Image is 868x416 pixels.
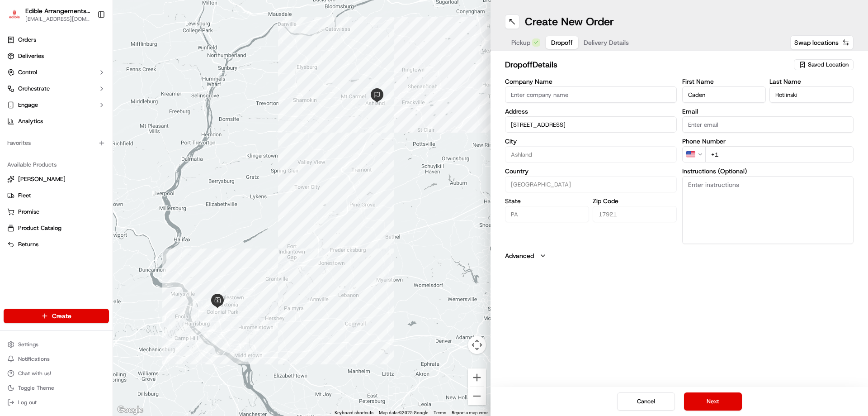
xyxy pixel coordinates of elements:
[4,98,109,112] button: Engage
[18,52,44,60] span: Deliveries
[505,146,677,163] input: Enter city
[4,205,109,219] button: Promise
[41,86,148,96] div: Start new chat
[73,199,149,215] a: 💻API Documentation
[18,341,38,348] span: Settings
[4,158,109,172] div: Available Products
[80,140,99,148] span: [DATE]
[9,203,16,210] div: 📗
[18,191,31,200] span: Fleet
[4,338,109,351] button: Settings
[7,208,105,216] a: Promise
[41,96,124,103] div: We're available if you need us!
[808,61,849,69] span: Saved Location
[505,138,677,144] label: City
[7,240,105,249] a: Returns
[4,172,109,186] button: [PERSON_NAME]
[18,370,51,377] span: Chat with us!
[18,85,50,93] span: Orchestrate
[4,353,109,365] button: Notifications
[52,311,71,320] span: Create
[90,225,109,231] span: Pylon
[9,86,25,103] img: 1736555255976-a54dd68f-1ca7-489b-9aae-adbdc363a1c4
[4,33,109,47] a: Orders
[9,36,165,51] p: Welcome 👋
[18,36,36,44] span: Orders
[28,165,96,172] span: Wisdom [PERSON_NAME]
[19,86,35,103] img: 8571987876998_91fb9ceb93ad5c398215_72.jpg
[4,188,109,203] button: Fleet
[505,251,854,260] button: Advanced
[98,165,101,172] span: •
[593,198,677,204] label: Zip Code
[4,65,109,80] button: Control
[682,86,766,103] input: Enter first name
[9,156,24,174] img: Wisdom Oko
[505,251,534,260] label: Advanced
[18,355,50,363] span: Notifications
[505,206,589,222] input: Enter state
[76,203,84,210] div: 💻
[617,392,675,411] button: Cancel
[75,140,78,148] span: •
[434,410,446,415] a: Terms (opens in new tab)
[24,58,163,68] input: Got a question? Start typing here...
[7,191,105,200] a: Fleet
[4,367,109,380] button: Chat with us!
[7,224,105,232] a: Product Catalog
[18,208,39,216] span: Promise
[140,116,165,127] button: See all
[154,89,165,100] button: Start new chat
[115,404,145,416] a: Open this area in Google Maps (opens a new window)
[525,14,614,29] h1: Create New Order
[103,165,122,172] span: [DATE]
[505,116,677,133] input: 530 Centre St, Ashland, PA 17921, USA
[25,15,90,23] span: [EMAIL_ADDRESS][DOMAIN_NAME]
[4,4,94,25] button: Edible Arrangements - Harrisburg, PAEdible Arrangements - [GEOGRAPHIC_DATA], [GEOGRAPHIC_DATA][EM...
[505,176,677,192] input: Enter country
[468,387,486,405] button: Zoom out
[7,175,105,183] a: [PERSON_NAME]
[18,399,37,406] span: Log out
[584,38,629,47] span: Delivery Details
[64,224,109,231] a: Powered byPylon
[379,410,428,415] span: Map data ©2025 Google
[85,202,145,211] span: API Documentation
[505,198,589,204] label: State
[18,101,38,109] span: Engage
[335,410,373,416] button: Keyboard shortcuts
[682,78,766,85] label: First Name
[511,38,530,47] span: Pickup
[4,136,109,150] div: Favorites
[593,206,677,222] input: Enter zip code
[18,224,61,232] span: Product Catalog
[794,58,854,71] button: Saved Location
[4,396,109,409] button: Log out
[682,116,854,133] input: Enter email
[705,146,854,163] input: Enter phone number
[9,9,27,27] img: Nash
[115,404,145,416] img: Google
[4,382,109,394] button: Toggle Theme
[4,49,109,63] a: Deliveries
[4,81,109,96] button: Orchestrate
[505,86,677,103] input: Enter company name
[452,410,488,415] a: Report a map error
[769,78,854,85] label: Last Name
[9,132,24,146] img: Jayson Bailey
[5,199,73,215] a: 📗Knowledge Base
[25,6,90,15] button: Edible Arrangements - [GEOGRAPHIC_DATA], [GEOGRAPHIC_DATA]
[7,8,22,21] img: Edible Arrangements - Harrisburg, PA
[794,38,839,47] span: Swap locations
[769,86,854,103] input: Enter last name
[18,202,69,211] span: Knowledge Base
[505,108,677,115] label: Address
[18,384,54,392] span: Toggle Theme
[18,175,66,183] span: [PERSON_NAME]
[4,221,109,235] button: Product Catalog
[505,168,677,174] label: Country
[468,368,486,387] button: Zoom in
[18,117,43,125] span: Analytics
[4,309,109,323] button: Create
